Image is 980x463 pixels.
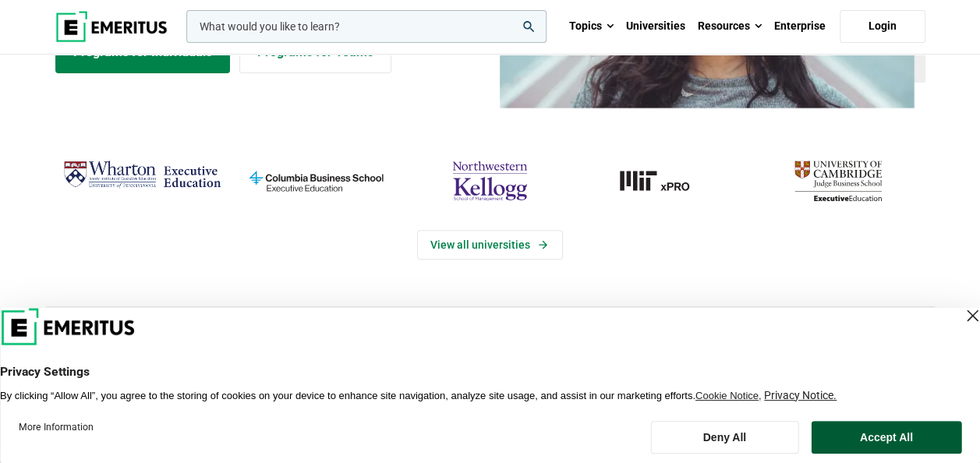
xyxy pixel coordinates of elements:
[840,10,925,43] a: Login
[411,155,569,207] img: northwestern-kellogg
[759,155,917,207] img: cambridge-judge-business-school
[63,155,221,194] img: Wharton Executive Education
[417,230,563,260] a: View Universities
[585,155,743,207] img: MIT xPRO
[585,155,743,207] a: MIT-xPRO
[237,155,395,207] img: columbia-business-school
[186,10,547,43] input: woocommerce-product-search-field-0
